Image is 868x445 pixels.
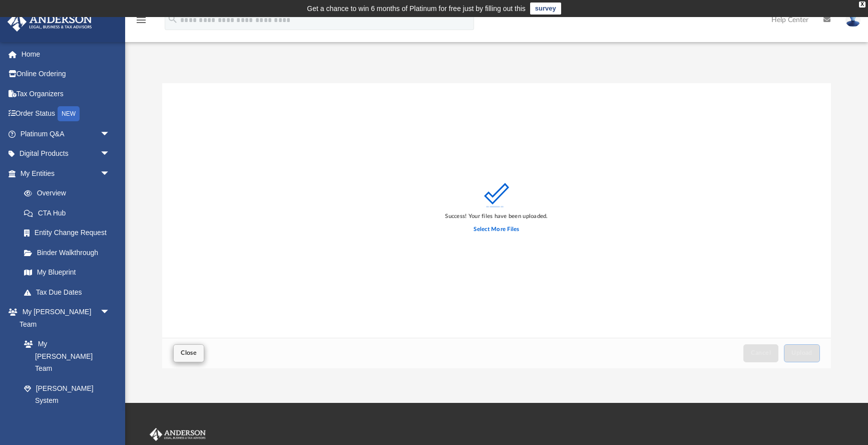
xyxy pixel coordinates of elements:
[7,163,125,183] a: My Entitiesarrow_drop_down
[173,344,204,362] button: Close
[14,183,125,203] a: Overview
[791,350,812,356] span: Upload
[162,83,831,368] div: Upload
[14,203,125,223] a: CTA Hub
[7,302,120,334] a: My [PERSON_NAME] Teamarrow_drop_down
[7,104,125,124] a: Order StatusNEW
[14,223,125,243] a: Entity Change Request
[7,64,125,84] a: Online Ordering
[5,12,95,32] img: Anderson Advisors Platinum Portal
[845,13,860,27] img: User Pic
[784,344,820,362] button: Upload
[14,282,125,302] a: Tax Due Dates
[181,350,197,356] span: Close
[7,124,125,144] a: Platinum Q&Aarrow_drop_down
[100,163,120,184] span: arrow_drop_down
[135,19,147,26] a: menu
[167,14,178,25] i: search
[58,106,80,121] div: NEW
[7,84,125,104] a: Tax Organizers
[7,44,125,64] a: Home
[14,263,120,283] a: My Blueprint
[445,212,548,221] div: Success! Your files have been uploaded.
[530,3,561,15] a: survey
[135,14,147,26] i: menu
[859,2,865,8] div: close
[743,344,778,362] button: Cancel
[14,378,120,410] a: [PERSON_NAME] System
[14,410,120,430] a: Client Referrals
[100,124,120,144] span: arrow_drop_down
[307,3,526,15] div: Get a chance to win 6 months of Platinum for free just by filling out this
[100,144,120,164] span: arrow_drop_down
[148,428,208,441] img: Anderson Advisors Platinum Portal
[751,350,771,356] span: Cancel
[100,302,120,323] span: arrow_drop_down
[7,144,125,164] a: Digital Productsarrow_drop_down
[474,225,519,234] label: Select More Files
[14,334,115,379] a: My [PERSON_NAME] Team
[14,243,125,263] a: Binder Walkthrough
